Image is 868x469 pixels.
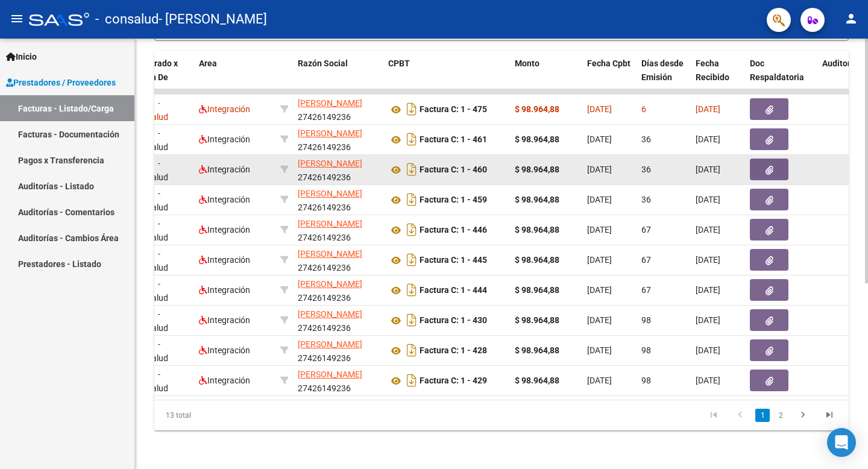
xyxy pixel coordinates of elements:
[696,255,720,265] span: [DATE]
[199,165,250,174] span: Integración
[388,58,410,68] span: CPBT
[696,376,720,385] span: [DATE]
[298,58,348,68] span: Razón Social
[773,409,788,422] a: 2
[641,165,651,174] span: 36
[702,409,725,422] a: go to first page
[587,255,612,265] span: [DATE]
[199,285,250,295] span: Integración
[298,247,379,272] div: 27426149236
[750,58,804,82] span: Doc Respaldatoria
[641,285,651,295] span: 67
[641,225,651,234] span: 67
[95,6,159,33] span: - consalud
[587,345,612,355] span: [DATE]
[515,165,559,174] strong: $ 98.964,88
[510,51,582,104] datatable-header-cell: Monto
[298,339,362,349] span: [PERSON_NAME]
[515,195,559,204] strong: $ 98.964,88
[637,51,691,104] datatable-header-cell: Días desde Emisión
[10,11,24,26] mat-icon: menu
[641,345,651,355] span: 98
[587,165,612,174] span: [DATE]
[587,376,612,385] span: [DATE]
[587,315,612,325] span: [DATE]
[298,217,379,242] div: 27426149236
[298,187,379,212] div: 27426149236
[844,11,858,26] mat-icon: person
[383,51,510,104] datatable-header-cell: CPBT
[515,285,559,295] strong: $ 98.964,88
[420,225,487,235] strong: Factura C: 1 - 446
[641,255,651,265] span: 67
[696,345,720,355] span: [DATE]
[515,58,539,68] span: Monto
[298,368,379,393] div: 27426149236
[404,99,420,119] i: Descargar documento
[515,345,559,355] strong: $ 98.964,88
[199,225,250,234] span: Integración
[298,277,379,303] div: 27426149236
[515,134,559,144] strong: $ 98.964,88
[159,6,267,33] span: - [PERSON_NAME]
[404,190,420,209] i: Descargar documento
[745,51,817,104] datatable-header-cell: Doc Respaldatoria
[194,51,275,104] datatable-header-cell: Area
[587,195,612,204] span: [DATE]
[6,76,116,89] span: Prestadores / Proveedores
[199,104,250,114] span: Integración
[641,104,646,114] span: 6
[587,58,631,68] span: Fecha Cpbt
[404,220,420,239] i: Descargar documento
[199,255,250,265] span: Integración
[420,105,487,115] strong: Factura C: 1 - 475
[154,400,291,430] div: 13 total
[753,405,772,426] li: page 1
[696,225,720,234] span: [DATE]
[199,315,250,325] span: Integración
[404,130,420,149] i: Descargar documento
[298,98,362,108] span: [PERSON_NAME]
[420,256,487,265] strong: Factura C: 1 - 445
[587,285,612,295] span: [DATE]
[199,58,217,68] span: Area
[199,134,250,144] span: Integración
[404,341,420,360] i: Descargar documento
[420,316,487,326] strong: Factura C: 1 - 430
[420,165,487,175] strong: Factura C: 1 - 460
[404,371,420,390] i: Descargar documento
[696,104,720,114] span: [DATE]
[641,195,651,204] span: 36
[298,370,362,379] span: [PERSON_NAME]
[298,307,379,333] div: 27426149236
[404,310,420,330] i: Descargar documento
[515,104,559,114] strong: $ 98.964,88
[696,134,720,144] span: [DATE]
[755,409,770,422] a: 1
[587,225,612,234] span: [DATE]
[298,219,362,228] span: [PERSON_NAME]
[696,285,720,295] span: [DATE]
[818,409,841,422] a: go to last page
[404,160,420,179] i: Descargar documento
[6,50,37,63] span: Inicio
[420,346,487,356] strong: Factura C: 1 - 428
[298,309,362,319] span: [PERSON_NAME]
[515,255,559,265] strong: $ 98.964,88
[691,51,745,104] datatable-header-cell: Fecha Recibido
[199,376,250,385] span: Integración
[515,315,559,325] strong: $ 98.964,88
[641,315,651,325] span: 98
[641,134,651,144] span: 36
[696,165,720,174] span: [DATE]
[420,135,487,145] strong: Factura C: 1 - 461
[515,376,559,385] strong: $ 98.964,88
[587,104,612,114] span: [DATE]
[298,159,362,168] span: [PERSON_NAME]
[298,279,362,289] span: [PERSON_NAME]
[729,409,752,422] a: go to previous page
[420,195,487,205] strong: Factura C: 1 - 459
[298,128,362,138] span: [PERSON_NAME]
[641,58,684,82] span: Días desde Emisión
[822,58,858,68] span: Auditoria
